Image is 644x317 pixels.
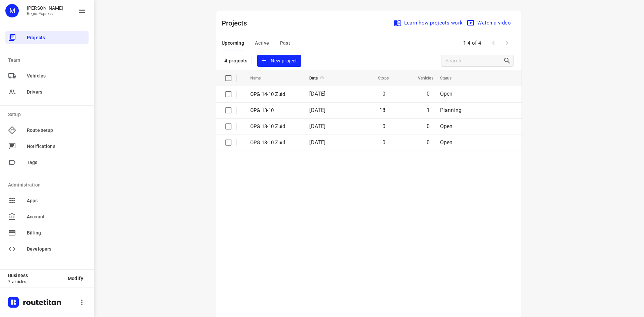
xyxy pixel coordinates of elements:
span: [DATE] [309,139,325,146]
p: 4 projects [224,58,248,64]
span: [DATE] [309,107,325,113]
div: Projects [5,31,89,44]
span: New project [261,57,297,65]
span: Apps [27,197,86,204]
span: Drivers [27,89,86,96]
p: Max Bisseling [27,5,63,11]
span: Planning [440,107,462,113]
span: Vehicles [409,74,433,82]
span: Date [309,74,326,82]
p: Business [8,273,62,278]
p: OPG 13-10 [250,107,299,114]
span: 0 [382,91,385,97]
span: Next Page [500,36,514,50]
p: OPG 13-10 Zuid [250,123,299,130]
p: Administration [8,181,89,189]
p: 7 vehicles [8,279,62,284]
p: Setup [8,111,89,118]
p: Regio Express [27,11,63,16]
button: New project [257,55,301,67]
span: Notifications [27,143,86,150]
span: 1-4 of 4 [461,36,484,50]
p: Projects [222,18,253,28]
span: Vehicles [27,72,86,80]
p: OPG 13-10 Zuid [250,139,299,147]
div: Account [5,210,89,223]
span: Name [250,74,270,82]
span: [DATE] [309,91,325,97]
span: Upcoming [222,39,244,47]
span: Open [440,139,453,146]
span: Projects [27,34,86,41]
div: M [5,4,19,17]
span: Status [440,74,461,82]
span: Billing [27,229,86,236]
span: Active [255,39,269,47]
span: 0 [427,139,430,146]
span: 0 [427,123,430,129]
span: 0 [382,139,385,146]
span: Tags [27,159,86,166]
span: Modify [68,276,83,281]
div: Apps [5,194,89,207]
div: Developers [5,242,89,256]
span: Open [440,91,453,97]
div: Vehicles [5,69,89,83]
span: 0 [427,91,430,97]
input: Search projects [445,56,503,66]
span: Account [27,213,86,220]
p: Team [8,57,89,64]
span: Stops [369,74,389,82]
button: Modify [62,272,89,284]
span: 18 [379,107,385,113]
p: OPG 14-10 Zuid [250,91,299,98]
div: Tags [5,156,89,169]
span: 1 [427,107,430,113]
span: Developers [27,246,86,253]
div: Notifications [5,140,89,153]
div: Route setup [5,123,89,137]
div: Billing [5,226,89,240]
span: Previous Page [487,36,500,50]
div: Drivers [5,85,89,99]
div: Search [503,57,513,65]
span: Open [440,123,453,129]
span: 0 [382,123,385,129]
span: Past [280,39,290,47]
span: Route setup [27,127,86,134]
span: [DATE] [309,123,325,129]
